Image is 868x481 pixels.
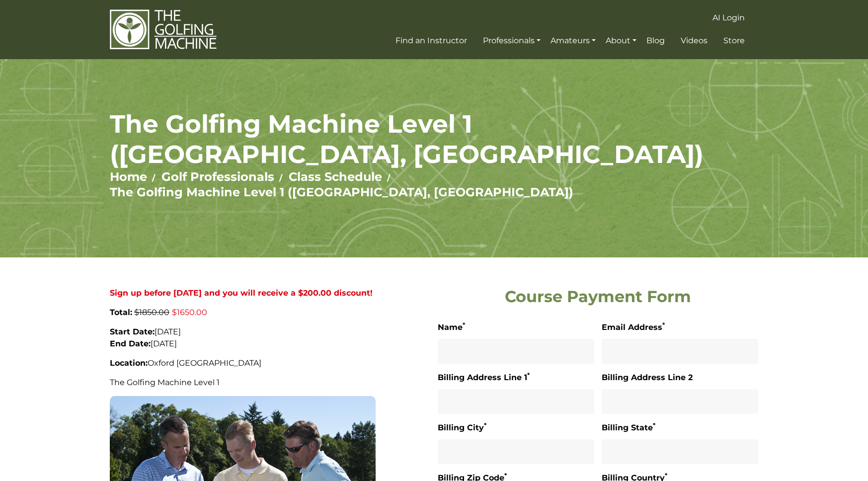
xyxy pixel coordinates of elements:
[110,308,132,317] strong: Total:
[110,185,573,199] a: The Golfing Machine Level 1 ([GEOGRAPHIC_DATA], [GEOGRAPHIC_DATA])
[172,308,207,317] span: $1650.00
[438,287,758,306] h2: Course Payment Form
[110,358,148,368] strong: Location:
[110,339,151,348] strong: End Date:
[602,371,693,384] label: Billing Address Line 2
[712,13,745,22] span: AI Login
[110,109,758,169] h1: The Golfing Machine Level 1 ([GEOGRAPHIC_DATA], [GEOGRAPHIC_DATA])
[134,308,169,317] span: $1850.00
[110,377,376,389] p: The Golfing Machine Level 1
[289,169,382,184] a: Class Schedule
[438,321,465,334] label: Name
[110,326,376,350] p: [DATE] [DATE]
[110,169,147,184] a: Home
[393,32,470,50] a: Find an Instructor
[548,32,598,50] a: Amateurs
[721,32,747,50] a: Store
[110,357,376,369] p: Oxford [GEOGRAPHIC_DATA]
[438,371,530,384] label: Billing Address Line 1
[480,32,543,50] a: Professionals
[603,32,639,50] a: About
[395,36,467,45] span: Find an Instructor
[710,9,747,27] a: AI Login
[161,169,274,184] a: Golf Professionals
[602,421,655,434] label: Billing State
[681,36,708,45] span: Videos
[646,36,665,45] span: Blog
[644,32,667,50] a: Blog
[602,321,665,334] label: Email Address
[438,421,486,434] label: Billing City
[678,32,710,50] a: Videos
[110,9,217,50] img: The Golfing Machine
[110,327,155,336] strong: Start Date:
[723,36,745,45] span: Store
[110,288,373,298] strong: Sign up before [DATE] and you will receive a $200.00 discount!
